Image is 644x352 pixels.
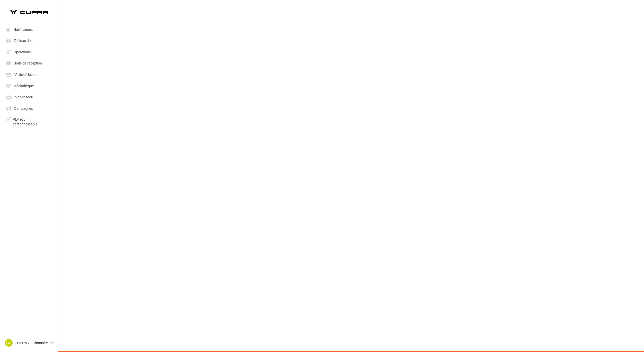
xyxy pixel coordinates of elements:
[14,106,33,111] span: Campagnes
[4,338,54,348] a: CG CUPRA Gestionnaire
[13,117,52,127] span: PLV et print personnalisable
[14,61,42,65] span: Boîte de réception
[13,84,34,88] span: Médiathèque
[3,58,55,68] a: Boîte de réception
[3,104,55,113] a: Campagnes
[3,47,55,56] a: Opérations
[3,115,55,129] a: PLV et print personnalisable
[15,340,48,345] p: CUPRA Gestionnaire
[6,340,12,345] span: CG
[3,25,53,34] button: Notifications
[13,27,33,32] span: Notifications
[3,70,55,79] a: Visibilité locale
[3,36,55,45] a: Tableau de bord
[15,95,33,99] span: Mon réseau
[3,92,55,101] a: Mon réseau
[14,73,37,77] span: Visibilité locale
[14,39,39,43] span: Tableau de bord
[3,81,55,90] a: Médiathèque
[13,50,31,54] span: Opérations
